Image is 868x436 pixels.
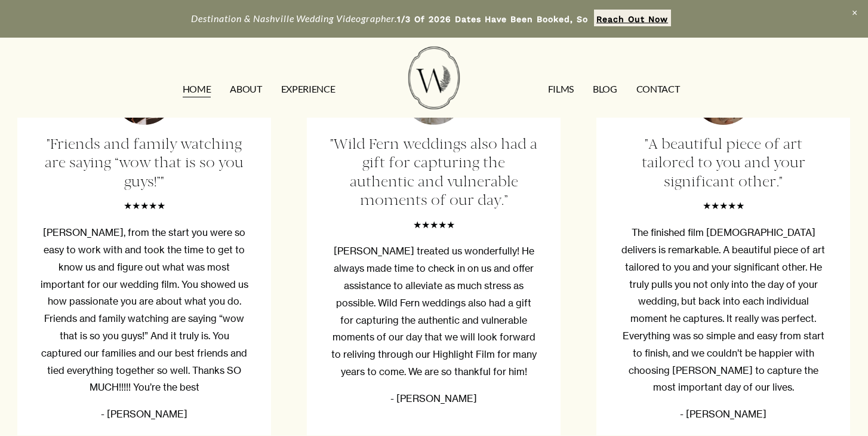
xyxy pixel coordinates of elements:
[594,10,671,26] a: Reach Out Now
[183,79,211,99] a: HOME
[281,79,335,99] a: EXPERIENCE
[548,79,574,99] a: FILMS
[408,47,460,109] img: Wild Fern Weddings
[230,79,261,99] a: ABOUT
[636,79,680,99] a: CONTACT
[596,14,668,24] strong: Reach Out Now
[593,79,617,99] a: Blog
